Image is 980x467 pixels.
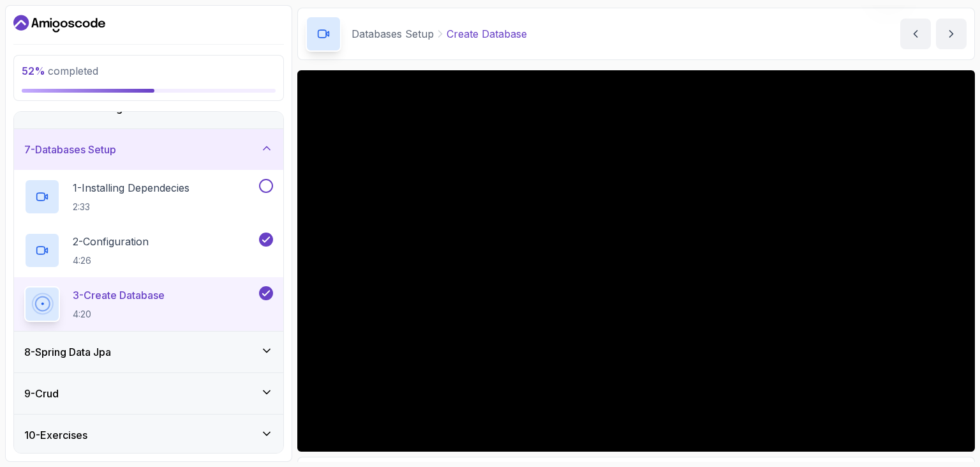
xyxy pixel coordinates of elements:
p: 2 - Configuration [73,234,149,249]
span: completed [22,65,98,77]
p: 1 - Installing Dependecies [73,180,189,195]
a: Dashboard [13,13,105,34]
button: 8-Spring Data Jpa [14,332,283,372]
p: Create Database [447,26,527,42]
p: 3 - Create Database [73,287,165,303]
p: 4:20 [73,308,165,321]
span: 52 % [22,65,45,77]
p: Databases Setup [352,26,434,42]
button: 3-Create Database4:20 [24,286,273,322]
button: 10-Exercises [14,415,283,456]
button: next content [936,19,967,49]
button: 1-Installing Dependecies2:33 [24,179,273,215]
p: 2:33 [73,201,189,213]
button: previous content [900,19,931,49]
button: 9-Crud [14,373,283,414]
button: 2-Configuration4:26 [24,233,273,268]
button: 7-Databases Setup [14,129,283,170]
p: 4:26 [73,254,149,267]
h3: 10 - Exercises [24,427,87,443]
h3: 9 - Crud [24,386,59,401]
iframe: 3 - Create Database [297,70,975,452]
h3: 8 - Spring Data Jpa [24,344,111,360]
h3: 7 - Databases Setup [24,142,116,157]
